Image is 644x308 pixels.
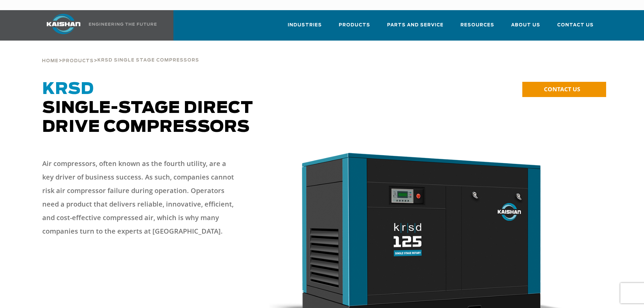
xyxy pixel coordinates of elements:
span: Products [339,21,370,29]
span: Single-Stage Direct Drive Compressors [42,81,253,135]
img: kaishan logo [38,14,89,34]
a: About Us [511,16,540,39]
span: Contact Us [557,21,594,29]
a: Parts and Service [387,16,444,39]
span: Home [42,59,58,63]
a: Products [62,57,94,64]
a: Contact Us [557,16,594,39]
a: Resources [460,16,494,39]
span: CONTACT US [544,85,580,93]
a: CONTACT US [522,82,606,97]
span: Industries [288,21,322,29]
span: krsd single stage compressors [97,58,199,63]
a: Home [42,57,58,64]
p: Air compressors, often known as the fourth utility, are a key driver of business success. As such... [42,157,238,238]
a: Kaishan USA [38,10,158,41]
span: Parts and Service [387,21,444,29]
div: > > [42,41,199,66]
span: Products [62,59,94,63]
a: Industries [288,16,322,39]
a: Products [339,16,370,39]
span: KRSD [42,81,94,97]
span: Resources [460,21,494,29]
span: About Us [511,21,540,29]
img: Engineering the future [89,23,157,26]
